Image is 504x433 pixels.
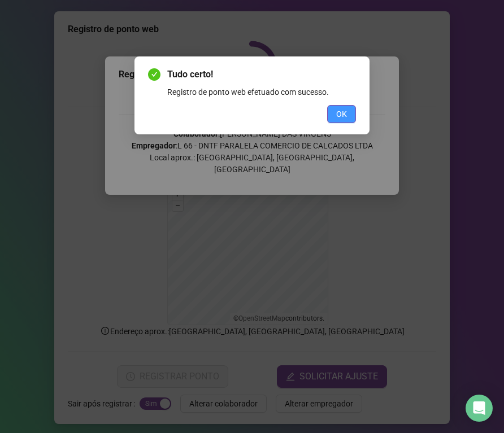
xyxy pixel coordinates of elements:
span: check-circle [148,68,160,81]
div: Registro de ponto web efetuado com sucesso. [167,86,356,98]
span: OK [336,108,347,120]
div: Open Intercom Messenger [466,395,493,422]
button: OK [327,105,356,123]
span: Tudo certo! [167,68,356,81]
